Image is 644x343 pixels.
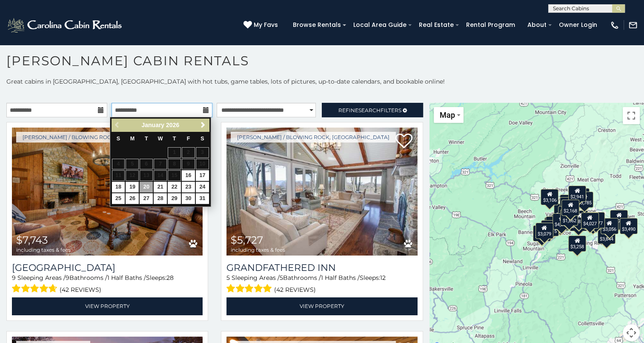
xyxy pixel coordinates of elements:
div: $3,079 [535,223,553,239]
div: $3,076 [569,215,587,231]
span: 12 [380,274,386,282]
div: $4,220 [554,203,572,220]
span: Wednesday [158,136,163,142]
span: Monday [130,136,135,142]
span: 2026 [166,122,179,128]
a: Local Area Guide [349,18,411,32]
a: Grandfathered Inn $5,727 including taxes & fees [226,128,417,256]
div: $3,477 [587,212,605,228]
a: RefineSearchFilters [322,103,423,117]
a: 27 [140,193,153,204]
div: $4,453 [533,225,551,241]
span: including taxes & fees [231,247,285,253]
a: Real Estate [415,18,458,32]
span: 9 [66,274,69,282]
div: $4,238 [552,213,570,229]
a: 24 [196,182,209,192]
a: 18 [112,182,125,192]
img: phone-regular-white.png [610,20,619,30]
div: $4,027 [581,212,599,229]
img: Appalachian Mountain Lodge [12,128,203,256]
div: $1,862 [560,209,578,226]
a: 26 [126,193,139,204]
a: Add to favorites [395,133,412,151]
span: Thursday [173,136,176,142]
span: Friday [187,136,190,142]
a: Appalachian Mountain Lodge $7,743 including taxes & fees [12,128,203,256]
div: $7,743 [610,209,628,226]
a: 19 [126,182,139,192]
h3: Appalachian Mountain Lodge [12,262,203,273]
a: 31 [196,193,209,204]
img: mail-regular-white.png [628,20,638,30]
span: 1 Half Baths / [107,274,146,282]
span: Next [200,122,206,128]
div: Sleeping Areas / Bathrooms / Sleeps: [226,273,417,295]
a: 23 [182,182,195,192]
span: (42 reviews) [274,284,316,295]
div: $3,106 [541,189,558,205]
span: 28 [166,274,174,282]
span: My Favs [254,20,278,29]
a: 17 [196,170,209,181]
a: [PERSON_NAME] / Blowing Rock, [GEOGRAPHIC_DATA] [16,132,181,142]
div: $3,056 [600,218,618,234]
div: $3,501 [559,197,577,213]
button: Map camera controls [623,324,640,341]
div: $3,258 [568,235,586,251]
a: 21 [154,182,167,192]
a: 25 [112,193,125,204]
a: 20 [140,182,153,192]
div: Sleeping Areas / Bathrooms / Sleeps: [12,273,203,295]
span: 9 [12,274,16,282]
a: 16 [182,170,195,181]
span: Saturday [200,136,204,142]
div: $3,490 [620,218,638,234]
span: 1 Half Baths / [321,274,360,282]
span: 5 [226,274,230,282]
span: Tuesday [145,136,148,142]
button: Change map style [434,107,464,123]
img: White-1-2.png [6,17,124,34]
a: [PERSON_NAME] / Blowing Rock, [GEOGRAPHIC_DATA] [231,132,396,142]
a: Owner Login [555,18,601,32]
div: $3,813 [570,210,588,226]
img: Grandfathered Inn [226,128,417,256]
a: View Property [12,297,203,315]
span: 5 [280,274,283,282]
span: (42 reviews) [60,284,101,295]
span: Search [358,107,381,113]
a: [GEOGRAPHIC_DATA] [12,262,203,273]
a: 28 [154,193,167,204]
span: $7,743 [16,234,48,246]
a: About [523,18,551,32]
a: Browse Rentals [289,18,345,32]
span: including taxes & fees [16,247,71,253]
a: 22 [168,182,181,192]
span: $5,727 [231,234,263,246]
span: Sunday [117,136,120,142]
a: View Property [226,297,417,315]
a: 29 [168,193,181,204]
a: My Favs [243,20,280,30]
div: $3,215 [541,220,559,236]
div: $2,941 [568,185,586,201]
div: $3,785 [575,192,593,208]
a: Next [198,120,209,131]
div: $3,844 [598,227,615,244]
span: January [141,122,164,128]
span: Map [440,110,455,119]
span: Refine Filters [338,107,401,113]
div: $2,783 [584,213,602,230]
a: Grandfathered Inn [226,262,417,273]
button: Toggle fullscreen view [623,107,640,124]
a: Rental Program [462,18,519,32]
div: $2,168 [561,199,579,215]
a: 30 [182,193,195,204]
